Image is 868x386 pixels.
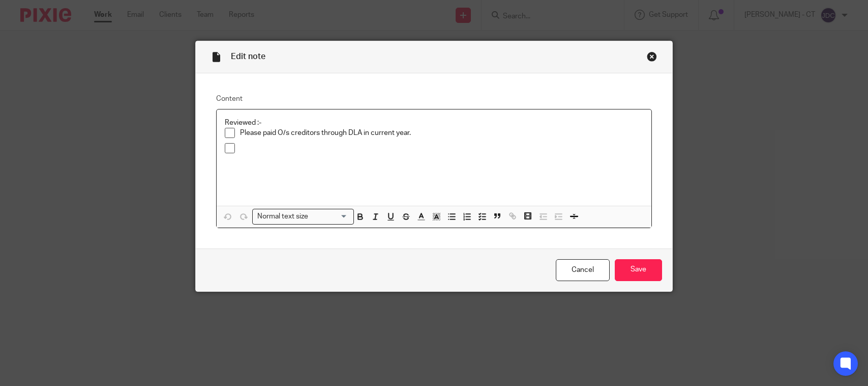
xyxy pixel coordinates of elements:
div: Search for option [252,209,354,225]
div: Close this dialog window [647,51,657,62]
input: Save [615,259,662,281]
p: Reviewed :- [225,118,643,128]
span: Edit note [231,52,265,61]
p: Please paid O/s creditors through DLA in current year. [240,128,643,138]
label: Content [216,94,652,104]
a: Cancel [556,259,610,281]
span: Normal text size [255,211,310,222]
input: Search for option [311,211,348,222]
